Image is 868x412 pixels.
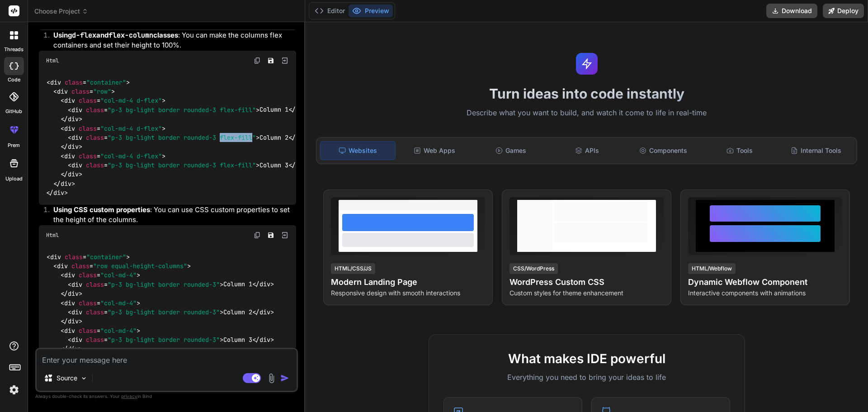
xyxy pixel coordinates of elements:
[509,289,664,298] p: Custom styles for theme enhancement
[5,108,22,115] label: GitHub
[68,170,79,178] span: div
[64,124,75,133] span: div
[68,106,259,114] span: < = >
[68,289,79,298] span: div
[65,78,83,86] span: class
[8,76,20,84] label: code
[71,336,82,344] span: div
[100,152,162,160] span: "col-md-4 d-flex"
[61,327,140,335] span: < = >
[64,96,75,104] span: div
[64,271,75,279] span: div
[64,299,75,307] span: div
[61,180,71,188] span: div
[688,276,842,289] h4: Dynamic Webflow Component
[108,280,220,289] span: "p-3 bg-light border rounded-3"
[266,373,277,384] img: attachment
[61,345,82,353] span: </ >
[121,393,137,399] span: privacy
[264,229,277,242] button: Save file
[61,317,82,325] span: </ >
[68,317,79,325] span: div
[331,263,375,274] div: HTML/CSS/JS
[509,276,664,289] h4: WordPress Custom CSS
[47,78,130,86] span: < = >
[53,262,191,270] span: < = >
[100,124,162,133] span: "col-md-4 d-flex"
[71,308,82,316] span: div
[61,170,82,178] span: </ >
[86,133,104,142] span: class
[6,382,22,398] img: settings
[108,308,220,316] span: "p-3 bg-light border rounded-3"
[53,31,178,39] strong: Using and classes
[64,152,75,160] span: div
[259,280,270,289] span: div
[71,280,82,289] span: div
[252,336,274,344] span: </ >
[86,280,104,289] span: class
[8,142,20,149] label: prem
[311,5,349,17] button: Editor
[296,161,307,169] span: div
[71,87,90,95] span: class
[254,232,261,239] img: copy
[86,336,104,344] span: class
[79,271,97,279] span: class
[68,161,259,169] span: < = >
[86,161,104,169] span: class
[108,106,256,114] span: "p-3 bg-light border rounded-3 flex-fill"
[281,231,289,239] img: Open in Browser
[68,280,223,289] span: < = >
[766,4,817,18] button: Download
[46,57,59,64] span: Html
[64,327,75,335] span: div
[550,141,624,160] div: APIs
[100,271,137,279] span: "col-md-4"
[264,54,277,67] button: Save file
[57,262,68,270] span: div
[474,141,548,160] div: Games
[688,289,842,298] p: Interactive components with animations
[86,106,104,114] span: class
[46,205,296,225] li: : You can use CSS custom properties to set the height of the columns.
[72,31,96,40] code: d-flex
[311,85,863,102] h1: Turn ideas into code instantly
[53,189,64,197] span: div
[50,78,61,86] span: div
[53,205,150,214] strong: Using CSS custom properties
[349,5,393,17] button: Preview
[108,31,153,40] code: flex-column
[823,4,864,18] button: Deploy
[254,57,261,64] img: copy
[108,161,256,169] span: "p-3 bg-light border rounded-3 flex-fill"
[288,106,310,114] span: </ >
[68,115,79,123] span: div
[280,374,289,383] img: icon
[50,253,61,261] span: div
[703,141,777,160] div: Tools
[61,142,82,151] span: </ >
[68,336,223,344] span: < = >
[86,253,126,261] span: "container"
[100,327,137,335] span: "col-md-4"
[252,280,274,289] span: </ >
[71,106,82,114] span: div
[108,133,256,142] span: "p-3 bg-light border rounded-3 flex-fill"
[397,141,472,160] div: Web Apps
[93,262,187,270] span: "row equal-height-columns"
[5,175,23,183] label: Upload
[79,327,97,335] span: class
[68,345,79,353] span: div
[93,87,111,95] span: "row"
[288,161,310,169] span: </ >
[443,349,730,368] h2: What makes IDE powerful
[86,78,126,86] span: "container"
[65,253,83,261] span: class
[4,46,24,53] label: threads
[68,133,259,142] span: < = >
[61,289,82,298] span: </ >
[57,374,77,383] p: Source
[79,152,97,160] span: class
[61,124,165,133] span: < = >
